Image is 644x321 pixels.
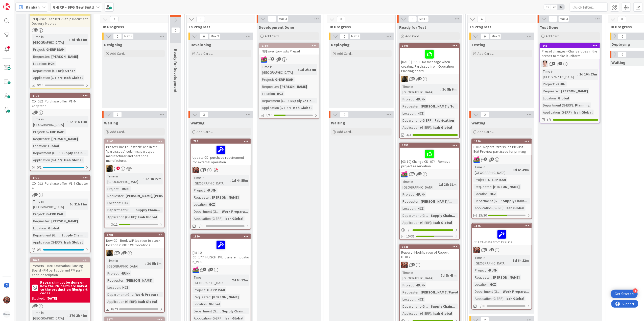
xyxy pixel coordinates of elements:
div: 1750[NB] Inventory lists Preset [259,43,319,55]
div: 1730H1023 Report Part issues Picklist - Edit Preview part issue for printing [472,139,532,155]
div: 1d 4h 55m [231,178,249,183]
div: [PERSON_NAME]/[PERSON_NAME]... [124,193,185,199]
span: : [419,199,419,204]
div: 1406[DATE] | ISAH - No message when creating Part Issue from Operation Planning board [400,43,459,74]
span: : [556,95,557,101]
span: 0 [113,33,122,39]
span: 1 [549,16,557,22]
div: Time in [GEOGRAPHIC_DATA] [106,173,144,184]
span: : [440,87,441,92]
span: : [415,111,416,116]
div: Time in [GEOGRAPHIC_DATA] [32,116,67,127]
div: Isah Global [432,125,453,130]
div: 1453 [402,144,459,147]
div: 1d 2h 57m [299,67,317,72]
span: : [414,96,414,102]
img: ND [401,76,408,82]
img: ll [542,61,548,67]
span: Add Card... [405,34,421,38]
span: : [572,110,573,115]
span: In Progress [103,24,162,29]
div: Max 3 [351,35,359,38]
div: Time in [GEOGRAPHIC_DATA] [473,164,511,175]
span: 9 [552,62,555,65]
span: : [431,125,432,130]
div: Other [64,68,76,73]
span: 1 [268,16,276,22]
span: Development Done [259,25,294,30]
img: JK [473,156,480,163]
img: JK [261,56,267,63]
span: : [67,201,68,207]
div: 1406 [402,44,459,47]
span: Ready for Test [399,25,426,30]
div: 1100 [105,139,164,144]
span: 1x [544,5,551,10]
div: Project [401,192,414,197]
span: : [69,37,70,42]
div: Supply Chain... [60,150,87,156]
div: CD_012_Purchase offer_V1.4- Chapter 5 [30,98,90,109]
div: JK [191,266,251,273]
div: 1146CD173 - Date from PO Line [472,224,532,245]
span: Waiting [190,120,205,125]
div: 1730 [472,139,532,144]
div: Project [261,77,273,82]
div: Application (G-ERP) [542,110,572,115]
div: 1750 [259,43,319,48]
div: 648Preset changes - Change titles in the preset to make it uniform [540,43,600,59]
div: 1730 [474,140,532,143]
span: : [491,184,492,190]
div: 1770 [30,93,90,98]
div: 0/1 [30,164,90,171]
div: G-ERP ISAH [274,77,295,82]
div: 0/1 [30,247,90,253]
div: Location [32,143,46,149]
span: In Progress [189,24,249,29]
div: HCN [47,61,56,66]
div: 1406 [400,43,459,48]
img: JK [401,262,408,268]
div: Requester [193,195,210,200]
div: ND [105,250,164,256]
span: : [486,177,487,182]
div: Max 3 [124,35,132,38]
div: [PERSON_NAME] [560,88,589,94]
div: Department (G-ERP) [542,102,573,108]
div: Requester [261,84,278,89]
span: Deploying [611,42,630,47]
span: In Progress [470,24,530,29]
div: [PERSON_NAME] [211,195,240,200]
span: : [573,102,574,108]
span: 1 [34,193,38,196]
div: [PERSON_NAME]/... [419,199,453,204]
span: Testing [471,42,486,47]
div: 1241 [400,245,459,249]
div: JK [400,262,459,268]
img: JK [3,297,10,304]
span: 0 [481,33,489,39]
div: Department (G-ERP) [32,68,63,73]
div: G-ERP ISAH [487,177,507,182]
img: JK [473,247,480,253]
span: 0 [340,112,349,118]
span: 4 [278,57,281,61]
div: Project [106,186,118,192]
span: 2 [484,157,487,161]
div: Isah Global [63,157,84,163]
span: 3 [408,16,417,22]
div: JK [472,156,532,163]
span: Add Card... [546,34,562,38]
div: Requester [542,88,559,94]
span: Add Card... [110,51,126,56]
span: Kanban [26,4,40,10]
span: : [501,198,502,204]
span: : [488,191,488,197]
div: Time in [GEOGRAPHIC_DATA] [193,175,230,186]
div: Project [473,177,486,182]
div: HCZ [121,200,130,206]
img: JK [401,171,408,177]
div: Max 3 [492,35,499,38]
span: 3x [558,5,564,10]
div: Update CD- purchase requirement for external operation [191,144,251,165]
